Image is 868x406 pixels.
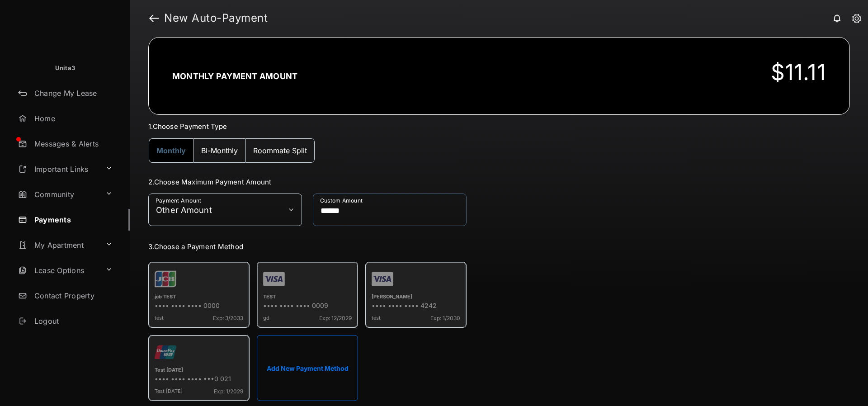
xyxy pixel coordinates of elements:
h3: 2. Choose Maximum Payment Amount [148,178,467,186]
button: Roommate Split [245,138,315,163]
div: TEST•••• •••• •••• 0009gdExp: 12/2029 [257,262,358,328]
a: My Apartment [14,234,102,256]
div: Test [DATE] [155,367,243,375]
button: Add New Payment Method [257,335,358,401]
a: Lease Options [14,260,102,281]
div: [PERSON_NAME]•••• •••• •••• 4242testExp: 1/2030 [365,262,467,328]
h3: 1. Choose Payment Type [148,122,850,131]
a: Messages & Alerts [14,133,130,155]
div: TEST [263,293,352,302]
span: gd [263,315,269,321]
span: test [155,315,164,321]
a: Payments [14,209,130,231]
span: Exp: 3/2033 [213,315,243,321]
span: Exp: 1/2030 [430,315,460,321]
a: Change My Lease [14,82,130,104]
div: Test [DATE]•••• •••• •••• •••0 021Test [DATE]Exp: 1/2029 [148,335,250,401]
span: Exp: 1/2029 [214,388,243,395]
span: Test [DATE] [155,388,183,395]
p: Unita3 [55,64,75,73]
a: Logout [14,310,130,332]
h3: 3. Choose a Payment Method [148,242,467,251]
a: Home [14,108,130,129]
h2: Monthly Payment Amount [163,71,297,81]
span: test [372,315,381,321]
div: •••• •••• •••• 0000 [155,302,243,311]
div: •••• •••• •••• 4242 [372,302,460,311]
strong: New Auto-Payment [164,13,268,24]
div: •••• •••• •••• •••0 021 [155,375,243,384]
div: [PERSON_NAME] [372,293,460,302]
div: $11.11 [771,59,826,85]
div: jcb TEST [155,293,243,302]
a: Contact Property [14,285,130,307]
a: Important Links [14,158,102,180]
button: Monthly [149,138,193,163]
a: Community [14,184,102,205]
button: Bi-Monthly [193,138,245,163]
span: Exp: 12/2029 [319,315,352,321]
div: jcb TEST•••• •••• •••• 0000testExp: 3/2033 [148,262,250,328]
div: •••• •••• •••• 0009 [263,302,352,311]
